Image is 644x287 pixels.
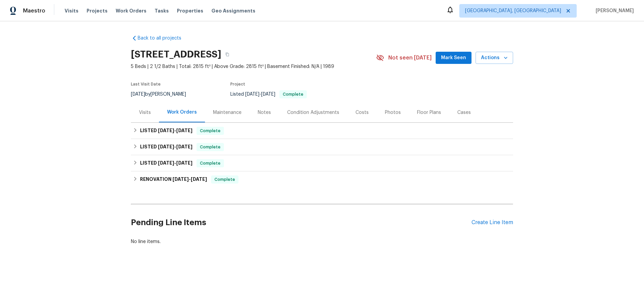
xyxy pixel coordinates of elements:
[385,109,401,116] div: Photos
[245,92,259,97] span: [DATE]
[140,127,192,135] h6: LISTED
[287,109,339,116] div: Condition Adjustments
[280,92,306,96] span: Complete
[131,51,221,58] h2: [STREET_ADDRESS]
[140,175,207,184] h6: RENOVATION
[355,109,369,116] div: Costs
[158,144,174,149] span: [DATE]
[116,7,146,14] span: Work Orders
[457,109,471,116] div: Cases
[465,7,561,14] span: [GEOGRAPHIC_DATA], [GEOGRAPHIC_DATA]
[131,238,513,245] div: No line items.
[131,139,513,155] div: LISTED [DATE]-[DATE]Complete
[211,7,255,14] span: Geo Assignments
[191,177,207,182] span: [DATE]
[176,144,192,149] span: [DATE]
[230,82,245,86] span: Project
[158,161,192,165] span: -
[140,159,192,167] h6: LISTED
[197,160,223,167] span: Complete
[436,52,471,64] button: Mark Seen
[172,177,207,182] span: -
[87,7,108,14] span: Projects
[158,144,192,149] span: -
[23,7,45,14] span: Maestro
[176,161,192,165] span: [DATE]
[131,155,513,171] div: LISTED [DATE]-[DATE]Complete
[131,82,161,86] span: Last Visit Date
[140,143,192,151] h6: LISTED
[172,177,189,182] span: [DATE]
[131,35,196,42] a: Back to all projects
[131,171,513,188] div: RENOVATION [DATE]-[DATE]Complete
[212,176,238,183] span: Complete
[131,92,145,97] span: [DATE]
[441,54,466,62] span: Mark Seen
[131,63,376,70] span: 5 Beds | 2 1/2 Baths | Total: 2815 ft² | Above Grade: 2815 ft² | Basement Finished: N/A | 1989
[131,123,513,139] div: LISTED [DATE]-[DATE]Complete
[197,127,223,134] span: Complete
[158,161,174,165] span: [DATE]
[155,8,169,13] span: Tasks
[65,7,78,14] span: Visits
[258,109,271,116] div: Notes
[131,207,471,238] h2: Pending Line Items
[230,92,307,97] span: Listed
[476,52,513,64] button: Actions
[158,128,192,133] span: -
[593,7,634,14] span: [PERSON_NAME]
[213,109,241,116] div: Maintenance
[388,54,432,61] span: Not seen [DATE]
[221,48,233,61] button: Copy Address
[245,92,275,97] span: -
[197,144,223,150] span: Complete
[481,54,508,62] span: Actions
[176,128,192,133] span: [DATE]
[177,7,203,14] span: Properties
[167,109,197,116] div: Work Orders
[261,92,275,97] span: [DATE]
[158,128,174,133] span: [DATE]
[139,109,151,116] div: Visits
[471,219,513,226] div: Create Line Item
[131,90,194,98] div: by [PERSON_NAME]
[417,109,441,116] div: Floor Plans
